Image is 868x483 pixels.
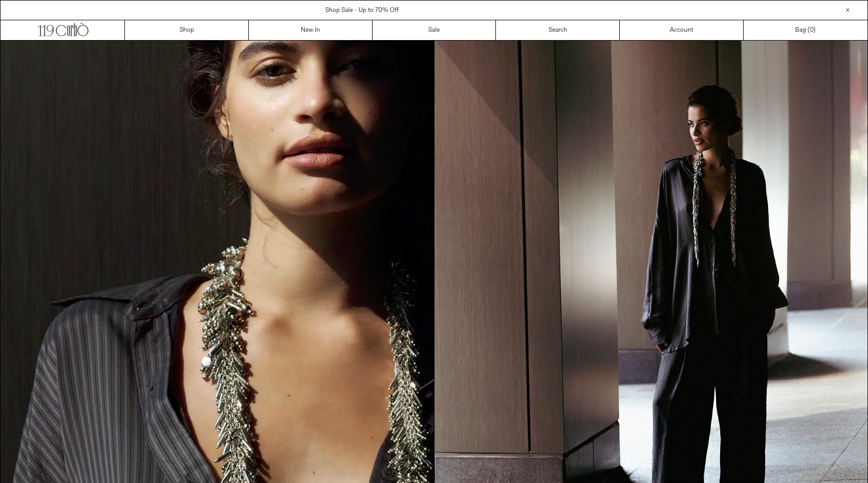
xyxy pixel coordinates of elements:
[496,20,620,40] a: Search
[620,20,744,40] a: Account
[810,26,813,34] span: 0
[744,20,867,40] a: Bag ()
[325,6,399,15] a: Shop Sale - Up to 70% Off
[373,20,496,40] a: Sale
[125,20,249,40] a: Shop
[249,20,373,40] a: New In
[810,26,815,35] span: )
